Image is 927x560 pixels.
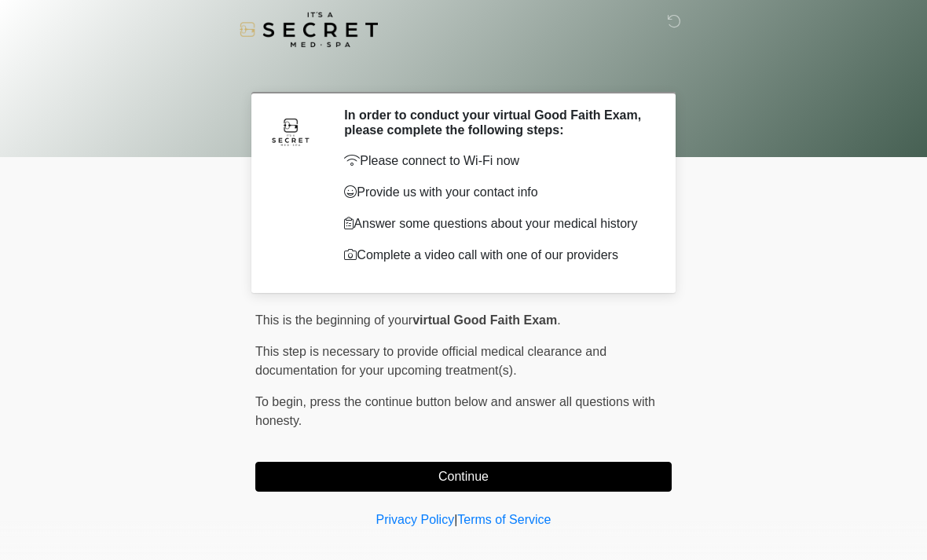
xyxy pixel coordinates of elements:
img: It's A Secret Med Spa Logo [240,12,378,47]
h1: ‎ ‎ [244,57,683,86]
span: This step is necessary to provide official medical clearance and documentation for your upcoming ... [255,345,606,377]
p: Provide us with your contact info [344,183,648,202]
strong: virtual Good Faith Exam [412,313,557,327]
a: | [454,513,457,526]
p: Please connect to Wi-Fi now [344,152,648,170]
p: Answer some questions about your medical history [344,214,648,233]
span: press the continue button below and answer all questions with honesty. [255,395,655,427]
h2: In order to conduct your virtual Good Faith Exam, please complete the following steps: [344,108,648,137]
a: Terms of Service [457,513,551,526]
a: Privacy Policy [376,513,455,526]
span: To begin, [255,395,310,408]
button: Continue [255,462,672,492]
span: This is the beginning of your [255,313,412,327]
p: Complete a video call with one of our providers [344,246,648,265]
span: . [557,313,560,327]
img: Agent Avatar [267,108,314,155]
